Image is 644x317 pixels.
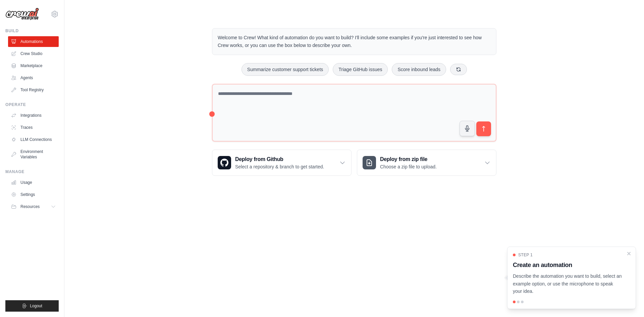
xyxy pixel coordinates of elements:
a: Agents [8,72,59,83]
span: Logout [30,303,42,309]
button: Triage GitHub issues [333,63,388,76]
a: Marketplace [8,60,59,71]
a: Tool Registry [8,85,59,95]
a: Automations [8,36,59,47]
button: Score inbound leads [392,63,446,76]
a: Crew Studio [8,48,59,59]
a: Environment Variables [8,146,59,162]
p: Describe the automation you want to build, select an example option, or use the microphone to spe... [513,272,622,295]
div: Build [5,28,59,34]
p: Choose a zip file to upload. [380,163,437,170]
button: Resources [8,201,59,212]
img: Logo [5,8,39,20]
a: Integrations [8,110,59,121]
a: Traces [8,122,59,133]
a: Settings [8,189,59,200]
button: Logout [5,300,59,312]
p: Welcome to Crew! What kind of automation do you want to build? I'll include some examples if you'... [218,34,491,49]
div: Operate [5,102,59,107]
h3: Create an automation [513,260,622,270]
span: Resources [20,204,40,209]
h3: Deploy from zip file [380,155,437,163]
span: Step 1 [518,252,533,258]
p: Select a repository & branch to get started. [235,163,324,170]
a: LLM Connections [8,134,59,145]
a: Usage [8,177,59,188]
button: Summarize customer support tickets [241,63,329,76]
h3: Deploy from Github [235,155,324,163]
div: Manage [5,169,59,174]
button: Close walkthrough [626,251,632,256]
